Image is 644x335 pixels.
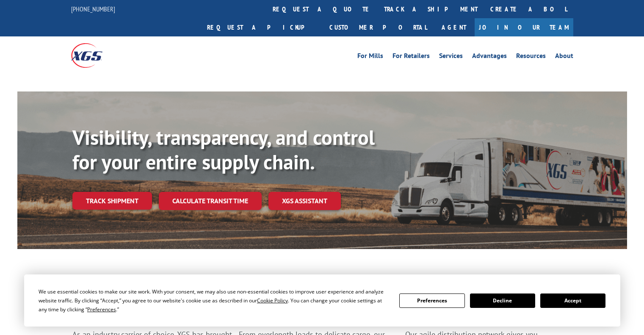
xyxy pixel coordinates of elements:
[71,5,115,13] a: [PHONE_NUMBER]
[72,124,375,175] b: Visibility, transparency, and control for your entire supply chain.
[399,293,464,308] button: Preferences
[87,306,116,313] span: Preferences
[555,53,573,62] a: About
[323,18,433,36] a: Customer Portal
[472,53,507,62] a: Advantages
[475,18,573,36] a: Join Our Team
[24,274,620,327] div: Cookie Consent Prompt
[201,18,323,36] a: Request a pickup
[357,53,383,62] a: For Mills
[268,192,341,210] a: XGS ASSISTANT
[516,53,546,62] a: Resources
[540,293,605,308] button: Accept
[470,293,535,308] button: Decline
[72,192,152,210] a: Track shipment
[257,297,288,304] span: Cookie Policy
[39,287,389,314] div: We use essential cookies to make our site work. With your consent, we may also use non-essential ...
[392,53,430,62] a: For Retailers
[433,18,475,36] a: Agent
[439,53,463,62] a: Services
[159,192,262,210] a: Calculate transit time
